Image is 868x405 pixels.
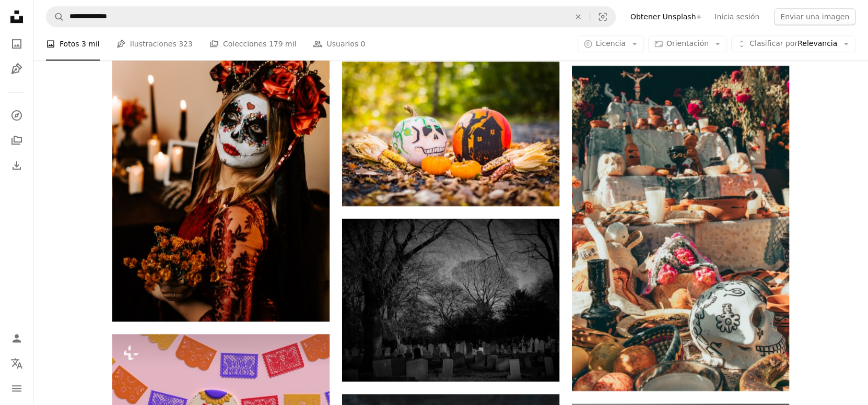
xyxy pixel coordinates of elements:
[6,130,27,151] a: Colecciones
[749,39,797,47] span: Clasificar por
[116,27,193,61] a: Ilustraciones 323
[572,66,789,391] img: Una mesa está llena de elementos ordinarios
[590,7,615,27] button: Búsqueda visual
[774,8,855,25] button: Enviar una imagen
[6,378,27,399] button: Menú
[209,27,297,61] a: Colecciones 179 mil
[6,105,27,126] a: Explorar
[572,223,789,233] a: Una mesa está llena de elementos ordinarios
[46,7,64,27] button: Buscar en Unsplash
[666,39,709,47] span: Orientación
[269,38,297,50] span: 179 mil
[6,353,27,374] button: Idioma
[567,7,590,27] button: Borrar
[6,58,27,79] a: Ilustraciones
[313,27,365,61] a: Usuarios 0
[6,155,27,176] a: Historial de descargas
[731,35,855,52] button: Clasificar porRelevancia
[112,154,330,163] a: una mujer con maquillaje pintado para parecer un esqueleto
[46,6,616,27] form: Encuentra imágenes en todo el sitio
[6,328,27,349] a: Iniciar sesión / Registrarse
[596,39,626,47] span: Licencia
[648,35,727,52] button: Orientación
[578,35,644,52] button: Licencia
[749,39,837,49] span: Relevancia
[6,33,27,54] a: Fotos
[360,38,365,50] span: 0
[342,295,559,304] a: Foto en escala de grises de personas sentadas en un banco cerca de los árboles
[342,129,559,138] a: Decoraciones de frutas blancas y negras
[342,219,559,382] img: Foto en escala de grises de personas sentadas en un banco cerca de los árboles
[6,6,27,29] a: Inicio — Unsplash
[342,62,559,206] img: Decoraciones de frutas blancas y negras
[708,8,766,25] a: Inicia sesión
[179,38,193,50] span: 323
[624,8,708,25] a: Obtener Unsplash+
